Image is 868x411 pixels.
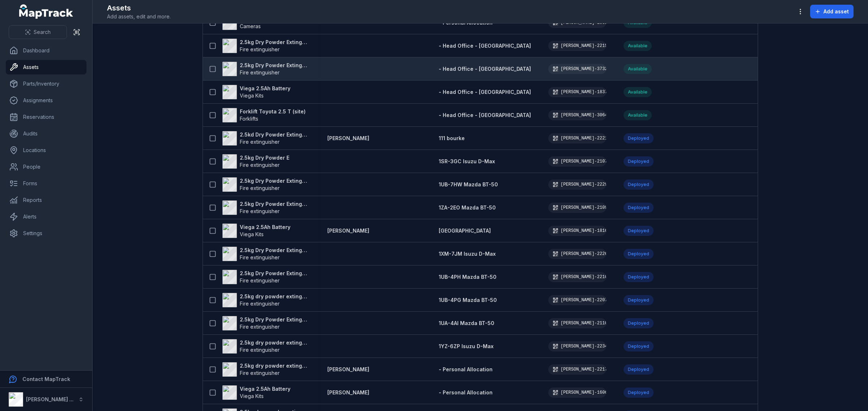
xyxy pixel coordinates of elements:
[548,249,606,259] div: [PERSON_NAME]-2226
[439,250,496,258] a: 1XM-7JM Isuzu D-Max
[548,203,606,213] div: [PERSON_NAME]-2109
[240,293,310,300] strong: 2.5kg dry powder extinguisher
[624,295,654,305] div: Deployed
[222,385,290,400] a: Viega 2.5Ah BatteryViega Kits
[439,89,531,95] span: - Head Office - [GEOGRAPHIC_DATA]
[624,133,654,143] div: Deployed
[240,324,280,330] span: Fire extinguisher
[824,8,849,15] span: Add asset
[548,388,606,398] div: [PERSON_NAME]-1606
[439,343,494,350] a: 1YZ-6ZP Isuzu D-Max
[439,158,495,164] span: 1SR-3GC Isuzu D-Max
[548,295,606,305] div: [PERSON_NAME]-2207
[240,162,280,168] span: Fire extinguisher
[624,318,654,328] div: Deployed
[624,110,652,120] div: Available
[439,43,531,49] span: - Head Office - [GEOGRAPHIC_DATA]
[222,131,310,146] a: 2.5kd Dry Powder ExtinguisherFire extinguisher
[26,396,76,402] strong: [PERSON_NAME] Air
[439,389,493,396] a: - Personal Allocation
[327,135,369,142] a: [PERSON_NAME]
[240,300,280,307] span: Fire extinguisher
[548,64,606,74] div: [PERSON_NAME]-3732
[439,88,531,96] a: - Head Office - [GEOGRAPHIC_DATA]
[439,181,498,188] a: 1UB-7HW Mazda BT-50
[222,293,310,307] a: 2.5kg dry powder extinguisherFire extinguisher
[624,179,654,190] div: Deployed
[240,208,280,214] span: Fire extinguisher
[439,112,531,118] span: - Head Office - [GEOGRAPHIC_DATA]
[240,108,306,115] strong: Forklift Toyota 2.5 T (site)
[240,370,280,376] span: Fire extinguisher
[548,87,606,97] div: [PERSON_NAME]-1837
[439,204,496,211] span: 1ZA-2EO Mazda BT-50
[222,247,310,261] a: 2.5kg Dry Powder ExtinguisherFire extinguisher
[6,176,86,191] a: Forms
[624,226,654,236] div: Deployed
[6,126,86,141] a: Audits
[439,389,493,395] span: - Personal Allocation
[6,143,86,157] a: Locations
[6,209,86,224] a: Alerts
[240,277,280,284] span: Fire extinguisher
[240,231,264,237] span: Viega Kits
[624,388,654,398] div: Deployed
[6,43,86,58] a: Dashboard
[240,224,290,231] strong: Viega 2.5Ah Battery
[548,110,606,120] div: [PERSON_NAME]-3064
[240,177,310,185] strong: 2.5kg Dry Powder Extinguisher
[548,226,606,236] div: [PERSON_NAME]-1816
[810,5,854,18] button: Add asset
[548,364,606,375] div: [PERSON_NAME]-2217
[240,85,290,92] strong: Viega 2.5Ah Battery
[240,254,280,260] span: Fire extinguisher
[240,92,264,99] span: Viega Kits
[548,156,606,166] div: [PERSON_NAME]-2107
[439,135,465,141] span: 111 bourke
[22,376,70,382] strong: Contact MapTrack
[6,93,86,108] a: Assignments
[624,249,654,259] div: Deployed
[548,179,606,190] div: [PERSON_NAME]-2229
[6,110,86,124] a: Reservations
[107,3,171,13] h2: Assets
[439,366,493,373] a: - Personal Allocation
[439,66,531,72] span: - Head Office - [GEOGRAPHIC_DATA]
[240,316,310,323] strong: 2.5kg Dry Powder Extinguisher
[439,181,498,187] span: 1UB-7HW Mazda BT-50
[624,87,652,97] div: Available
[548,272,606,282] div: [PERSON_NAME]-2210
[240,23,261,29] span: Cameras
[222,154,289,169] a: 2.5kg Dry Powder EFire extinguisher
[240,393,264,399] span: Viega Kits
[439,297,497,304] a: 1UB-4PG Mazda BT-50
[240,46,280,52] span: Fire extinguisher
[222,316,310,330] a: 2.5kg Dry Powder ExtinguisherFire extinguisher
[222,362,310,377] a: 2.5kg dry powder extinguisherFire extinguisher
[240,347,280,353] span: Fire extinguisher
[240,69,280,75] span: Fire extinguisher
[240,39,310,46] strong: 2.5kg Dry Powder Extinguisher
[624,156,654,166] div: Deployed
[624,203,654,213] div: Deployed
[327,366,369,373] a: [PERSON_NAME]
[327,389,369,396] strong: [PERSON_NAME]
[624,364,654,375] div: Deployed
[222,177,310,192] a: 2.5kg Dry Powder ExtinguisherFire extinguisher
[439,112,531,119] a: - Head Office - [GEOGRAPHIC_DATA]
[222,85,290,99] a: Viega 2.5Ah BatteryViega Kits
[624,64,652,74] div: Available
[327,227,369,234] a: [PERSON_NAME]
[6,60,86,74] a: Assets
[222,39,310,53] a: 2.5kg Dry Powder ExtinguisherFire extinguisher
[439,251,496,257] span: 1XM-7JM Isuzu D-Max
[6,226,86,241] a: Settings
[439,227,491,234] a: [GEOGRAPHIC_DATA]
[6,160,86,174] a: People
[240,62,310,69] strong: 2.5kg Dry Powder Extinguisher
[439,158,495,165] a: 1SR-3GC Isuzu D-Max
[439,274,497,280] span: 1UB-4PH Mazda BT-50
[439,20,493,26] span: - Personal Allocation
